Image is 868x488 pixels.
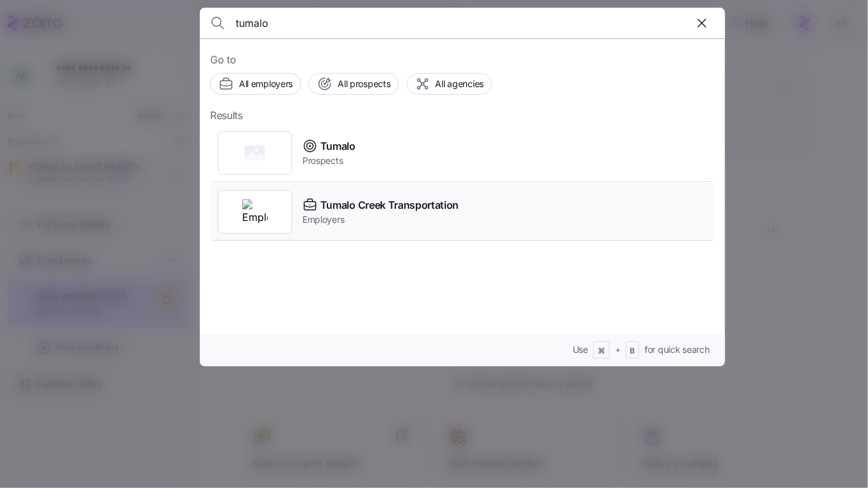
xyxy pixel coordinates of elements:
span: Prospects [302,154,356,167]
span: ⌘ [598,346,605,357]
img: Employer logo [242,199,268,225]
span: All employers [239,77,293,90]
span: B [630,346,635,357]
span: Tumalo Creek Transportation [320,197,459,213]
span: Use [573,343,588,356]
span: Go to [210,52,715,68]
span: Tumalo [320,138,356,154]
span: for quick search [644,343,710,356]
button: All employers [210,73,301,95]
span: Results [210,108,243,124]
span: + [615,343,621,356]
span: All agencies [436,77,484,90]
button: All agencies [407,73,493,95]
span: Employers [302,213,459,226]
button: All prospects [309,73,398,95]
span: All prospects [338,77,390,90]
